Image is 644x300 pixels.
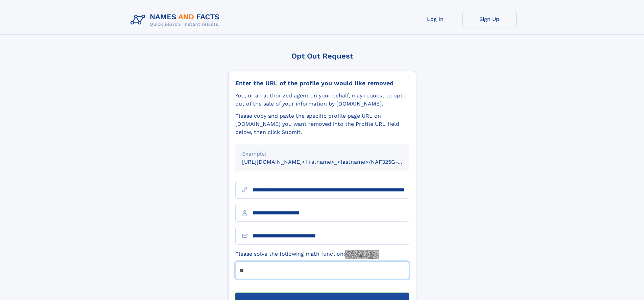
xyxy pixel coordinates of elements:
a: Log In [408,11,462,27]
a: Sign Up [462,11,517,27]
small: [URL][DOMAIN_NAME]<firstname>_<lastname>/NAF325G-xxxxxxxx [242,159,422,165]
div: Enter the URL of the profile you would like removed [235,79,409,87]
div: You, or an authorized agent on your behalf, may request to opt-out of the sale of your informatio... [235,92,409,108]
div: Please copy and paste the specific profile page URL on [DOMAIN_NAME] you want removed into the Pr... [235,112,409,136]
label: Please solve the following math function: [235,250,379,259]
div: Opt Out Request [228,52,416,60]
img: Logo Names and Facts [128,11,225,29]
div: Example: [242,150,402,158]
